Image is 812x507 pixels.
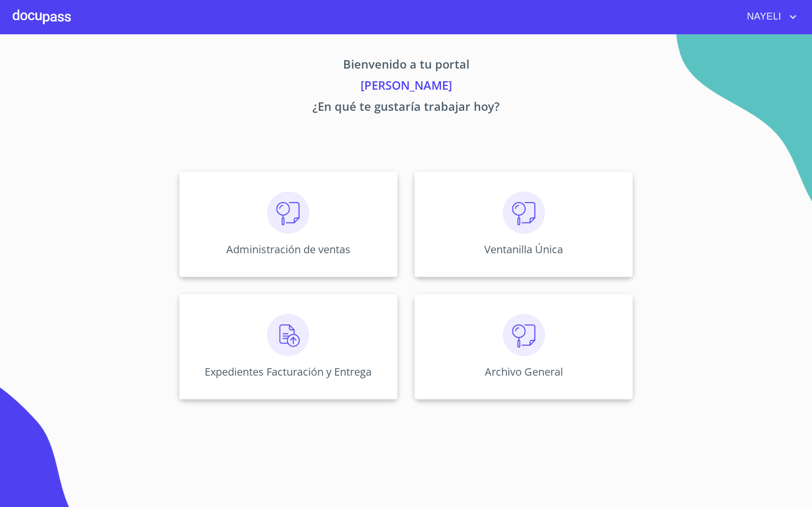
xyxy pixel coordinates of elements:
img: consulta.png [503,314,545,356]
p: Archivo General [485,365,563,379]
button: account of current user [739,8,799,25]
img: consulta.png [503,192,545,234]
p: Expedientes Facturación y Entrega [205,365,372,379]
p: ¿En qué te gustaría trabajar hoy? [80,98,732,119]
p: Bienvenido a tu portal [80,55,732,76]
img: carga.png [267,314,309,356]
p: [PERSON_NAME] [80,76,732,98]
p: Ventanilla Única [484,242,563,256]
img: consulta.png [267,192,309,234]
span: NAYELI [739,8,787,25]
p: Administración de ventas [226,242,350,256]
